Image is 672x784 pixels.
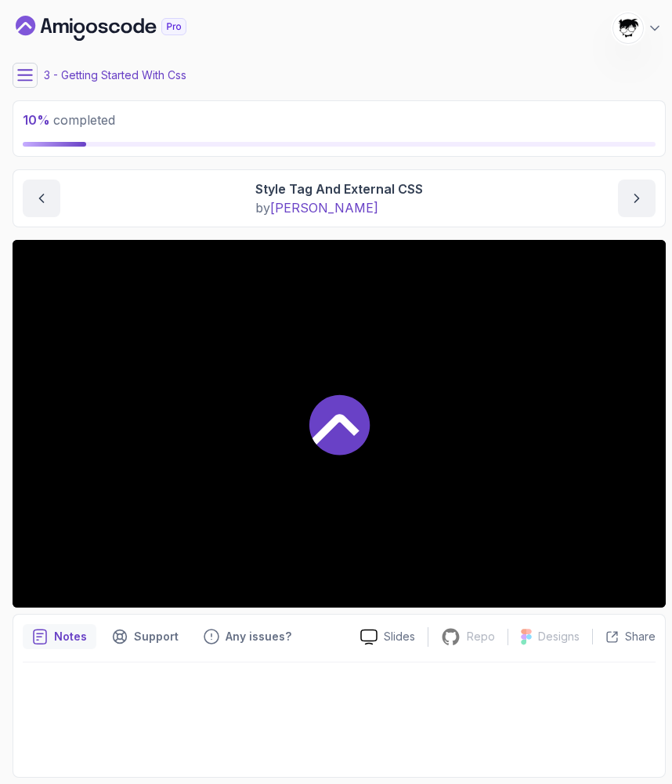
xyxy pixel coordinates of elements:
[348,629,428,645] a: Slides
[618,180,656,217] button: next content
[270,200,378,216] span: [PERSON_NAME]
[194,624,301,649] button: Feedback button
[612,13,663,44] button: user profile image
[23,624,96,649] button: notes button
[23,112,115,128] span: completed
[103,624,188,649] button: Support button
[134,629,179,644] p: Support
[44,67,186,83] p: 3 - Getting Started With Css
[255,180,423,198] p: Style Tag And External CSS
[384,629,415,644] p: Slides
[23,112,50,128] span: 10 %
[16,16,222,41] a: Dashboard
[54,629,87,644] p: Notes
[613,13,643,43] img: user profile image
[255,198,423,217] p: by
[625,629,656,644] p: Share
[467,629,495,644] p: Repo
[538,629,580,644] p: Designs
[23,180,60,217] button: previous content
[592,629,656,644] button: Share
[226,629,291,644] p: Any issues?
